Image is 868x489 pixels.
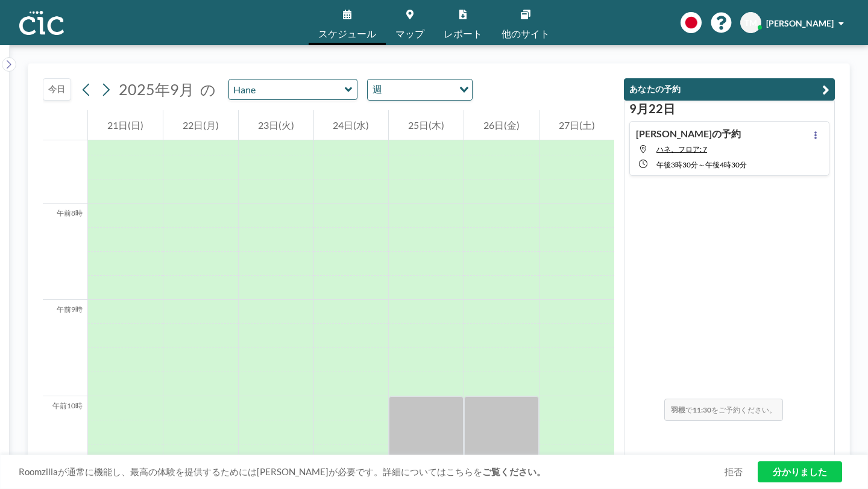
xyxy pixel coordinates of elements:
a: 拒否 [725,466,743,478]
font: 9月22日 [629,101,675,116]
font: 午後3時30分 [656,160,698,169]
font: TM [744,17,757,28]
font: 21日(日) [107,119,143,131]
div: オプションを検索 [368,79,472,100]
font: 27日(土) [559,119,595,131]
font: をご予約ください。 [711,405,776,414]
font: Roomzillaが通常に機能し、最高の体験を提供するためには[PERSON_NAME]が必要です。詳細についてはこちらを [19,466,482,477]
img: 組織ロゴ [19,11,64,35]
span: 週 [370,82,385,98]
font: 拒否 [725,466,743,477]
font: 22日(月) [183,119,219,131]
font: 午後4時30分 [705,160,747,169]
button: 今日 [43,78,71,101]
input: 羽根 [229,79,345,99]
font: 今日 [48,84,66,94]
font: 24日(水) [333,119,369,131]
font: 他のサイト [502,28,550,39]
button: あなたの予約 [624,78,835,101]
font: 羽根 [671,405,685,414]
font: の [200,80,216,98]
font: 26日(金) [483,119,520,131]
font: 2025年9月 [119,80,194,98]
font: 午前9時 [57,305,83,314]
a: ご覧ください。 [482,466,546,477]
font: 分かりました [773,466,827,477]
font: 25日(木) [408,119,444,131]
font: スケジュール [318,28,376,39]
font: レポート [444,28,482,39]
font: 午前10時 [52,401,83,410]
font: 午前8時 [57,208,83,217]
font: [PERSON_NAME] [766,18,834,28]
input: オプションを検索 [386,82,452,98]
font: で [685,405,693,414]
font: ～ [698,160,705,169]
font: あなたの予約 [629,84,681,94]
font: [PERSON_NAME]の予約 [636,128,741,139]
font: 23日(火) [258,119,294,131]
font: 11:30 [693,405,711,414]
font: マップ [395,28,424,39]
font: ハネ、フロア: 7 [656,145,707,154]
